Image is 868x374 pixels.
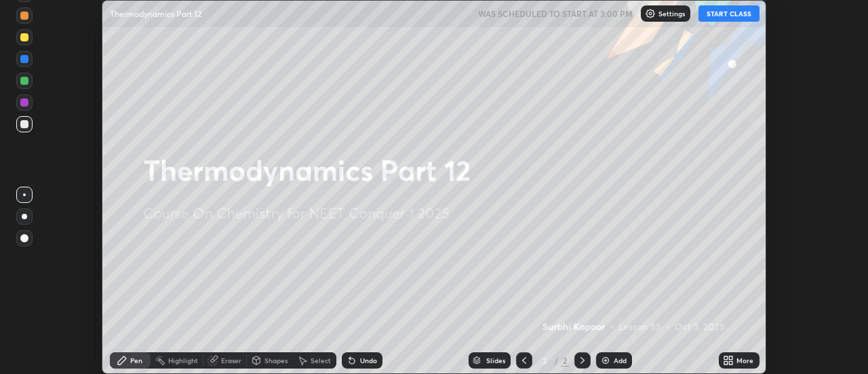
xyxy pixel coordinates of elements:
div: Pen [130,357,142,364]
div: More [736,357,753,364]
img: add-slide-button [600,355,611,366]
p: Thermodynamics Part 12 [110,8,201,19]
p: Settings [658,10,685,17]
div: Slides [486,357,505,364]
h5: WAS SCHEDULED TO START AT 3:00 PM [478,7,633,20]
div: Shapes [264,357,288,364]
div: Undo [360,357,377,364]
div: Highlight [168,357,198,364]
div: 2 [538,356,551,364]
div: Select [311,357,331,364]
button: START CLASS [698,5,759,22]
div: Add [614,357,627,364]
div: Eraser [221,357,241,364]
div: / [554,356,558,364]
div: 2 [561,354,569,367]
img: class-settings-icons [645,8,656,19]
